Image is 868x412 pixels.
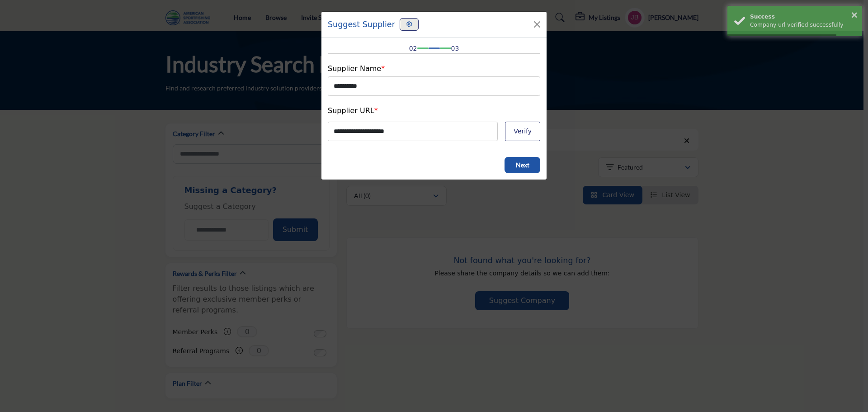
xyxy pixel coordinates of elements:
[516,161,529,170] span: Next
[750,13,855,21] div: Success
[409,44,417,53] span: 02
[328,105,378,116] label: Supplier URL
[328,76,540,96] input: Listing Name
[505,157,540,173] button: Next
[328,122,498,141] input: Company Website URL
[328,19,395,30] h1: Suggest Supplier
[531,18,543,31] button: Close
[451,44,459,53] span: 03
[328,63,385,74] label: Supplier Name
[505,122,540,141] button: Verify
[850,10,858,19] button: ×
[750,21,855,29] div: Company url verified successfully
